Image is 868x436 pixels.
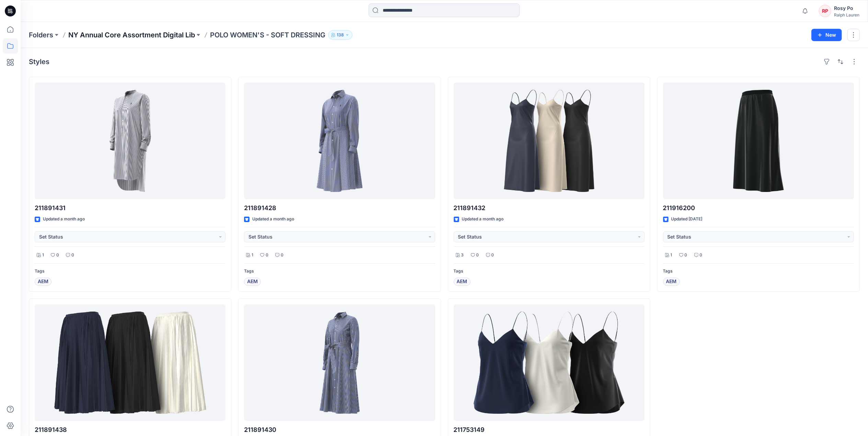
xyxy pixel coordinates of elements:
p: Updated [DATE] [671,216,703,223]
a: 211891432 [454,83,645,199]
p: 211891430 [244,425,435,435]
p: 1 [42,252,44,259]
p: Tags [663,268,854,275]
p: 0 [71,252,74,259]
p: 0 [281,252,283,259]
p: 1 [671,252,672,259]
span: AEM [247,278,258,286]
p: Tags [244,268,435,275]
p: 3 [461,252,464,259]
a: 211891430 [244,304,435,421]
a: 211891428 [244,83,435,199]
p: 1 [252,252,253,259]
a: 211891431 [35,83,225,199]
a: Folders [29,30,53,40]
p: 211891432 [454,203,645,213]
p: Tags [454,268,645,275]
a: 211891438 [35,304,225,421]
span: AEM [457,278,467,286]
p: 211916200 [663,203,854,213]
h4: Styles [29,58,49,66]
p: 0 [266,252,268,259]
button: 138 [328,30,352,40]
p: 138 [337,31,344,39]
p: 211891431 [35,203,225,213]
p: 211753149 [454,425,645,435]
p: 211891438 [35,425,225,435]
p: Updated a month ago [462,216,504,223]
p: Updated a month ago [43,216,85,223]
a: NY Annual Core Assortment Digital Lib [68,30,195,40]
p: POLO WOMEN'S - SOFT DRESSING [210,30,325,40]
span: AEM [666,278,677,286]
p: 0 [476,252,479,259]
span: AEM [38,278,48,286]
p: 0 [700,252,703,259]
div: RP [819,5,831,17]
p: 0 [685,252,687,259]
button: New [811,29,842,41]
p: 0 [56,252,59,259]
div: Rosy Po [834,4,859,12]
a: 211753149 [454,304,645,421]
p: 0 [491,252,494,259]
p: Updated a month ago [252,216,294,223]
a: 211916200 [663,83,854,199]
p: 211891428 [244,203,435,213]
div: Ralph Lauren [834,12,859,17]
p: Tags [35,268,225,275]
